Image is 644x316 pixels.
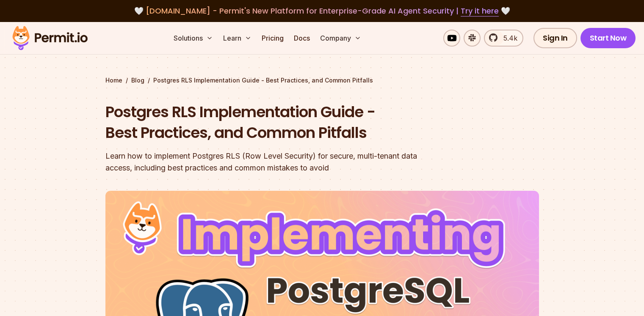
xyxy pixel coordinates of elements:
span: 5.4k [498,33,517,43]
div: / / [105,76,539,85]
button: Learn [220,30,255,47]
a: Home [105,76,122,85]
a: Start Now [580,28,636,48]
a: Blog [131,76,144,85]
h1: Postgres RLS Implementation Guide - Best Practices, and Common Pitfalls [105,102,431,143]
img: Permit logo [8,24,91,52]
div: 🤍 🤍 [20,5,624,17]
a: Pricing [258,30,287,47]
button: Solutions [170,30,216,47]
a: Docs [290,30,313,47]
button: Company [317,30,365,47]
a: 5.4k [484,30,523,47]
div: Learn how to implement Postgres RLS (Row Level Security) for secure, multi-tenant data access, in... [105,150,431,174]
a: Try it here [461,5,499,16]
span: [DOMAIN_NAME] - Permit's New Platform for Enterprise-Grade AI Agent Security | [146,5,499,16]
a: Sign In [533,28,577,48]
